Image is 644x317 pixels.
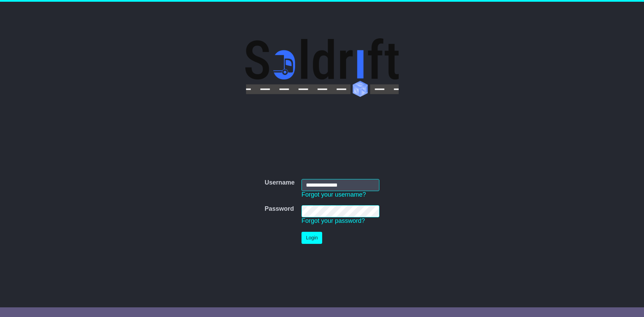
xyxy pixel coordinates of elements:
[301,232,322,244] button: Login
[245,38,399,97] img: Soldrift Pty Ltd
[301,191,366,198] a: Forgot your username?
[265,205,294,213] label: Password
[265,179,295,187] label: Username
[301,217,365,224] a: Forgot your password?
